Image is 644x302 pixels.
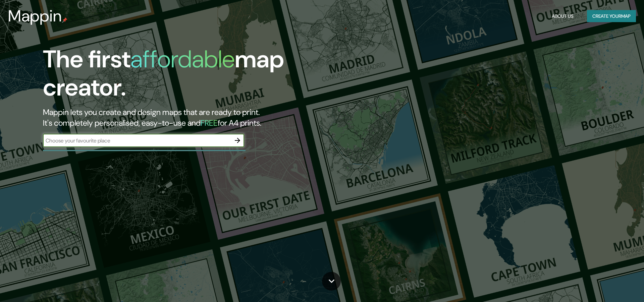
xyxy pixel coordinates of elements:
button: Create yourmap [587,10,636,22]
h1: affordable [130,44,235,75]
h3: Mappin [8,7,62,25]
button: About Us [549,10,576,22]
img: mappin-pin [62,17,67,23]
input: Choose your favourite place [43,137,231,144]
h2: Mappin lets you create and design maps that are ready to print. It's completely personalised, eas... [43,107,365,128]
h5: FREE [201,118,218,128]
h1: The first map creator. [43,45,365,107]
